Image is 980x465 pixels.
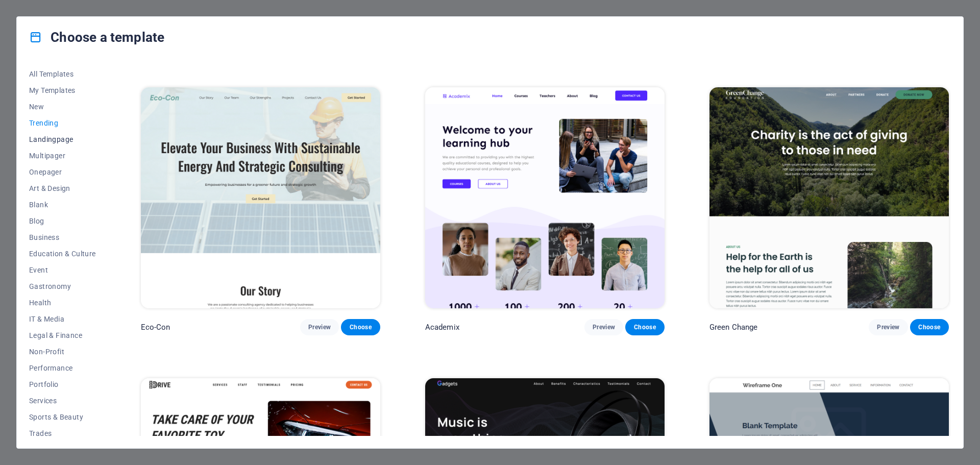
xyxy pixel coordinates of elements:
span: Trades [29,429,96,437]
p: Green Change [709,322,758,332]
button: New [29,99,96,115]
button: IT & Media [29,311,96,327]
button: Sports & Beauty [29,409,96,425]
button: Art & Design [29,180,96,197]
span: IT & Media [29,315,96,323]
button: Non-Profit [29,344,96,360]
button: Blank [29,197,96,213]
button: Health [29,295,96,311]
img: Academix [425,87,665,308]
span: Gastronomy [29,282,96,290]
p: Academix [425,322,459,332]
button: Choose [910,319,949,335]
span: My Templates [29,86,96,94]
button: Preview [869,319,908,335]
span: Event [29,266,96,274]
p: Eco-Con [141,322,170,332]
button: Multipager [29,148,96,164]
span: Blog [29,217,96,225]
img: Green Change [709,87,949,308]
button: My Templates [29,82,96,99]
button: Choose [341,319,380,335]
span: Non-Profit [29,348,96,356]
button: Legal & Finance [29,327,96,344]
button: Choose [625,319,664,335]
span: Health [29,299,96,307]
span: Choose [349,323,372,331]
span: Preview [593,323,615,331]
span: New [29,103,96,111]
span: Onepager [29,168,96,176]
span: Choose [633,323,656,331]
button: Portfolio [29,376,96,393]
span: Multipager [29,152,96,160]
button: Trending [29,115,96,131]
span: Sports & Beauty [29,413,96,421]
button: Event [29,262,96,278]
span: All Templates [29,70,96,78]
span: Landingpage [29,135,96,143]
button: Education & Culture [29,246,96,262]
button: Blog [29,213,96,229]
span: Choose [918,323,941,331]
button: All Templates [29,66,96,82]
button: Business [29,229,96,246]
span: Preview [308,323,331,331]
span: Trending [29,119,96,127]
button: Gastronomy [29,278,96,295]
img: Eco-Con [141,87,380,308]
button: Trades [29,425,96,442]
button: Onepager [29,164,96,180]
span: Services [29,397,96,405]
span: Education & Culture [29,250,96,258]
span: Business [29,233,96,241]
span: Portfolio [29,380,96,388]
span: Blank [29,201,96,209]
span: Performance [29,364,96,372]
button: Preview [584,319,623,335]
span: Preview [877,323,899,331]
button: Landingpage [29,131,96,148]
span: Legal & Finance [29,331,96,339]
button: Preview [300,319,339,335]
button: Performance [29,360,96,376]
h4: Choose a template [29,29,164,45]
button: Services [29,393,96,409]
span: Art & Design [29,184,96,192]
